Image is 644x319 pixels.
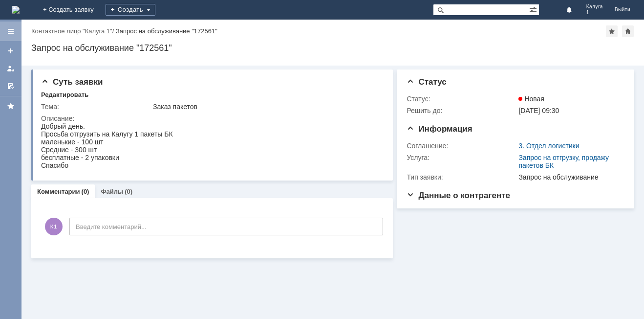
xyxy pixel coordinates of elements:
[37,188,80,195] a: Комментарии
[45,218,63,235] span: К1
[31,43,634,53] div: Запрос на обслуживание "172561"
[606,25,618,37] div: Добавить в избранное
[518,107,559,114] span: [DATE] 09:30
[518,142,579,150] a: 3. Отдел логистики
[12,6,20,14] a: Перейти на домашнюю страницу
[41,91,88,99] div: Редактировать
[41,77,103,87] span: Суть заявки
[529,4,539,14] span: Расширенный поиск
[407,124,472,134] span: Информация
[31,27,112,35] a: Контактное лицо "Калуга 1"
[3,43,19,59] a: Создать заявку
[407,191,510,200] span: Данные о контрагенте
[125,188,132,195] div: (0)
[116,27,217,35] div: Запрос на обслуживание "172561"
[518,154,609,169] a: Запрос на отгрузку, продажу пакетов БК
[101,188,123,195] a: Файлы
[82,188,89,195] div: (0)
[153,103,380,111] div: Заказ пакетов
[407,142,516,150] div: Соглашение:
[518,173,620,181] div: Запрос на обслуживание
[622,25,634,37] div: Сделать домашней страницей
[407,95,516,103] div: Статус:
[518,95,544,103] span: Новая
[407,154,516,161] div: Услуга:
[41,114,382,122] div: Описание:
[31,27,116,35] div: /
[12,6,20,14] img: logo
[407,173,516,181] div: Тип заявки:
[3,61,19,76] a: Мои заявки
[586,4,603,10] span: Калуга
[586,10,603,16] span: 1
[407,107,516,114] div: Решить до:
[3,78,19,94] a: Мои согласования
[407,77,446,87] span: Статус
[41,103,151,111] div: Тема:
[106,4,155,16] div: Создать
